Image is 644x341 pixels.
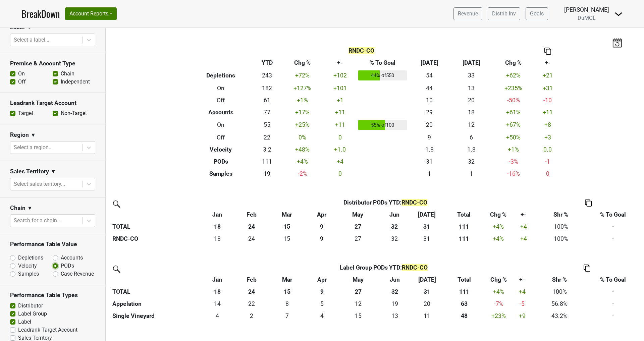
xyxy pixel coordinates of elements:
label: Off [18,78,26,86]
td: 9 [305,233,338,245]
label: Non-Target [61,109,87,117]
th: [DATE] [408,57,450,69]
td: +23 % [486,310,511,322]
td: 7 [269,310,305,322]
td: -10 [534,94,561,106]
td: 12 [339,298,377,310]
span: RNDC-CO [402,264,428,271]
th: May: activate to sort column ascending [339,274,377,286]
td: 2 [234,310,269,322]
td: 15 [339,310,377,322]
td: +25 % [281,118,323,132]
th: Total: activate to sort column ascending [442,209,486,221]
th: May: activate to sort column ascending [338,209,377,221]
td: +1 % [281,94,323,106]
div: 63 [444,299,485,308]
th: On [189,82,253,94]
td: 22 [234,298,269,310]
div: [PERSON_NAME] [564,5,609,14]
td: 8 [269,298,305,310]
span: RNDC-CO [401,199,427,206]
th: Samples [189,168,253,180]
th: 32 [377,286,412,298]
td: 13 [377,310,412,322]
th: Jun: activate to sort column ascending [377,209,412,221]
td: +11 [323,106,357,118]
td: -2 % [281,168,323,180]
h3: Performance Table Types [10,292,95,299]
td: -50 % [492,94,534,106]
td: 20 [408,118,450,132]
th: PODs [189,156,253,168]
td: 32 [377,233,412,245]
span: +4 [519,288,526,295]
th: 15 [269,286,305,298]
label: Velocity [18,262,37,270]
td: +61 % [492,106,534,118]
img: last_updated_date [612,38,622,47]
td: 4 [305,310,338,322]
th: [DATE] [450,57,492,69]
td: 11 [412,310,442,322]
td: +31 [534,82,561,94]
th: Shr %: activate to sort column ascending [536,209,586,221]
td: 54 [408,69,450,82]
img: Dropdown Menu [614,10,623,18]
th: On [189,118,253,132]
label: Label Group [18,310,47,318]
td: 43.2% [533,310,586,322]
td: +17 % [281,106,323,118]
td: 111 [253,156,281,168]
img: filter [111,198,121,209]
span: ▼ [51,168,56,176]
th: 9 [305,221,338,233]
th: Chg % [281,57,323,69]
th: +-: activate to sort column ascending [511,274,533,286]
th: +- [323,57,357,69]
a: Distrib Inv [488,7,520,20]
td: 19 [253,168,281,180]
td: 10 [408,94,450,106]
th: TOTAL [111,286,200,298]
span: +4% [493,288,504,295]
th: 24 [234,286,269,298]
div: +9 [513,311,532,320]
td: +67 % [492,118,534,132]
th: 31 [412,286,442,298]
td: 18 [450,106,492,118]
th: 32 [377,221,412,233]
td: 1.8 [450,144,492,156]
td: 44 [408,82,450,94]
td: +235 % [492,82,534,94]
th: Chg %: activate to sort column ascending [486,209,511,221]
th: Feb: activate to sort column ascending [234,209,269,221]
th: Jul: activate to sort column ascending [412,274,442,286]
th: 24 [234,221,269,233]
td: - [586,286,641,298]
img: Copy to clipboard [544,48,551,55]
div: 15 [270,234,303,243]
a: Goals [526,7,548,20]
td: +8 [534,118,561,132]
td: +4 % [281,156,323,168]
a: Revenue [453,7,482,20]
td: 1.8 [408,144,450,156]
label: Independent [61,78,90,86]
td: 0 [323,168,357,180]
th: Mar: activate to sort column ascending [269,274,305,286]
th: RNDC-CO [111,233,200,245]
h3: Region [10,131,29,138]
td: 77 [253,106,281,118]
td: 31 [408,156,450,168]
div: 48 [444,311,485,320]
td: 100% [536,233,586,245]
td: -7 % [486,298,511,310]
div: 32 [379,234,410,243]
td: - [586,221,641,233]
div: 111 [443,234,485,243]
td: 33 [450,69,492,82]
button: Account Reports [65,7,117,20]
th: 31 [412,221,442,233]
h3: Performance Table Value [10,241,95,248]
td: - [586,233,641,245]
